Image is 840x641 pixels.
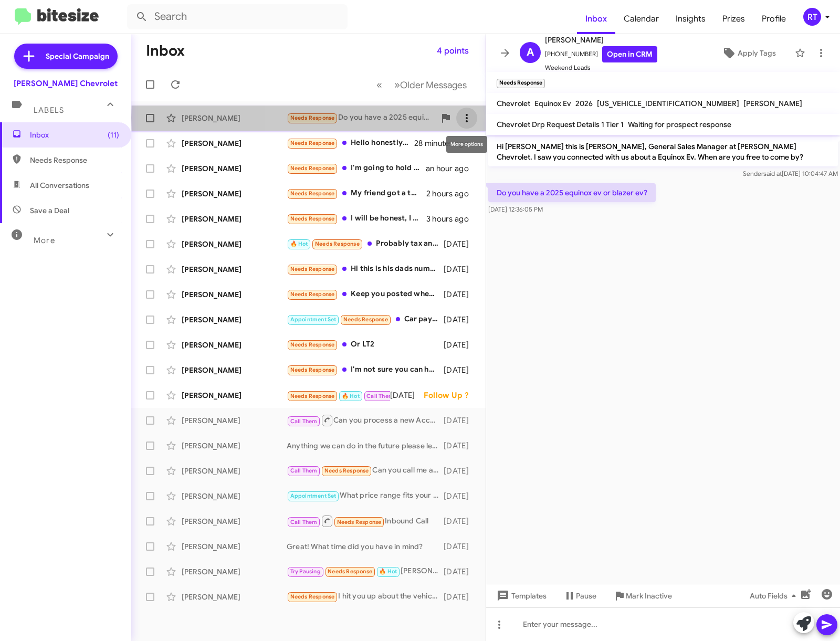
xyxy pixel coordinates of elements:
[290,165,335,172] span: Needs Response
[287,490,444,502] div: What price range fits your budget?
[287,112,435,124] div: Do you have a 2025 equinox ev or blazer ev?
[444,491,477,501] div: [DATE]
[182,188,287,199] div: [PERSON_NAME]
[287,313,444,325] div: Car payments are outrageously high and I'm not interested in high car payments because I have bad...
[182,138,287,149] div: [PERSON_NAME]
[290,316,337,323] span: Appointment Set
[287,339,444,351] div: Or LT2
[290,240,308,247] span: 🔥 Hot
[707,44,790,62] button: Apply Tags
[794,8,828,26] button: RT
[488,205,543,213] span: [DATE] 12:36:05 PM
[424,390,477,401] div: Follow Up ?
[555,586,605,605] button: Pause
[576,586,596,605] span: Pause
[290,266,335,272] span: Needs Response
[371,74,473,96] nav: Page navigation example
[605,586,680,605] button: Mark Inactive
[30,205,69,216] span: Save a Deal
[30,130,119,140] span: Inbox
[488,183,656,202] p: Do you have a 2025 equinox ev or blazer ev?
[182,390,287,401] div: [PERSON_NAME]
[287,565,444,577] div: [PERSON_NAME].
[527,44,534,61] span: A
[182,264,287,275] div: [PERSON_NAME]
[287,288,444,300] div: Keep you posted when we are ready
[182,566,287,577] div: [PERSON_NAME]
[400,79,467,91] span: Older Messages
[444,541,477,552] div: [DATE]
[46,51,109,61] span: Special Campaign
[602,46,657,62] a: Open in CRM
[444,314,477,325] div: [DATE]
[287,440,444,451] div: Anything we can do in the future please let us know!
[444,466,477,476] div: [DATE]
[753,4,794,34] a: Profile
[182,214,287,224] div: [PERSON_NAME]
[741,586,808,605] button: Auto Fields
[444,516,477,527] div: [DATE]
[290,492,337,499] span: Appointment Set
[743,99,802,108] span: [PERSON_NAME]
[324,467,369,474] span: Needs Response
[426,188,477,199] div: 2 hours ago
[738,44,776,62] span: Apply Tags
[328,568,372,575] span: Needs Response
[290,190,335,197] span: Needs Response
[290,366,335,373] span: Needs Response
[287,213,426,225] div: I will be honest, I am hard of hearing, so coming into the showroom to discuss the deal is very d...
[497,120,624,129] span: Chevrolet Drp Request Details 1 Tier 1
[597,99,739,108] span: [US_VEHICLE_IDENTIFICATION_NUMBER]
[388,74,473,96] button: Next
[287,541,444,552] div: Great! What time did you have in mind?
[763,170,782,177] span: said at
[290,393,335,400] span: Needs Response
[394,78,400,91] span: »
[287,187,426,199] div: My friend got a three-year lease pre-paying $5700 upfront with no monthly payment. Is that still ...
[290,418,318,425] span: Call Them
[577,4,615,34] a: Inbox
[182,592,287,602] div: [PERSON_NAME]
[182,491,287,501] div: [PERSON_NAME]
[290,519,318,526] span: Call Them
[545,34,657,46] span: [PERSON_NAME]
[290,467,318,474] span: Call Them
[182,113,287,123] div: [PERSON_NAME]
[743,170,838,177] span: Sender [DATE] 10:04:47 AM
[370,74,388,96] button: Previous
[342,393,360,400] span: 🔥 Hot
[182,541,287,552] div: [PERSON_NAME]
[182,163,287,174] div: [PERSON_NAME]
[495,586,547,605] span: Templates
[315,240,360,247] span: Needs Response
[287,364,444,376] div: I'm not sure you can help. I'm trying to turn in my lease, I'm way over on my miles. But I don't ...
[182,340,287,350] div: [PERSON_NAME]
[628,120,731,129] span: Waiting for prospect response
[379,568,397,575] span: 🔥 Hot
[14,78,118,89] div: [PERSON_NAME] Chevrolet
[182,516,287,527] div: [PERSON_NAME]
[426,214,477,224] div: 3 hours ago
[390,390,424,401] div: [DATE]
[287,263,444,275] div: Hi this is his dads number. I'll check with him. [PERSON_NAME] is [DEMOGRAPHIC_DATA] and looking ...
[182,365,287,375] div: [PERSON_NAME]
[486,586,555,605] button: Templates
[290,140,335,146] span: Needs Response
[444,365,477,375] div: [DATE]
[287,465,444,477] div: Can you call me at [PHONE_NUMBER]
[290,215,335,222] span: Needs Response
[127,4,348,29] input: Search
[287,238,444,250] div: Probably tax and tags,
[287,591,444,603] div: I hit you up about the vehicles I want to see.
[182,239,287,249] div: [PERSON_NAME]
[437,41,469,60] span: 4 points
[290,341,335,348] span: Needs Response
[182,440,287,451] div: [PERSON_NAME]
[615,4,667,34] a: Calendar
[534,99,571,108] span: Equinox Ev
[446,136,487,153] div: More options
[376,78,382,91] span: «
[497,99,530,108] span: Chevrolet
